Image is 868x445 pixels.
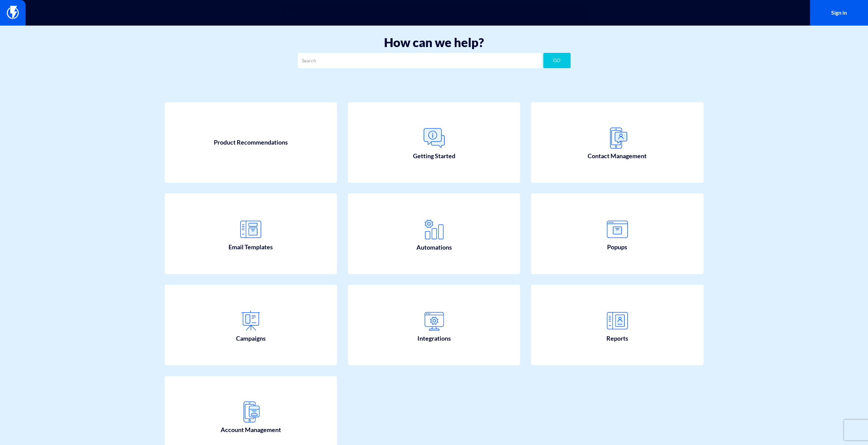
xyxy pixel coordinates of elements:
button: GO [543,53,571,68]
span: Reports [606,334,628,343]
span: Product Recommendations [214,138,288,147]
a: Product Recommendations [165,102,337,183]
span: Automations [416,243,452,252]
a: Contact Management [531,102,704,183]
span: Popups [607,243,627,252]
span: Contact Management [588,152,647,161]
span: Email Templates [229,243,273,252]
a: Getting Started [348,102,520,183]
span: Getting Started [413,152,455,161]
span: Account Management [221,426,281,434]
a: Reports [531,285,704,365]
input: Search [298,53,542,68]
span: Integrations [417,334,451,343]
input: Search... [281,5,588,21]
a: Integrations [348,285,520,365]
a: Popups [531,193,704,274]
a: Email Templates [165,193,337,274]
a: Automations [348,193,520,274]
a: Campaigns [165,285,337,365]
span: Campaigns [236,334,266,343]
h1: How can we help? [10,36,858,49]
